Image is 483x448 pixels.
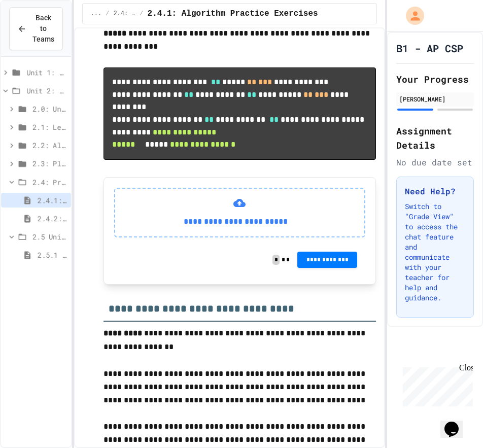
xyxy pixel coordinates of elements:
[32,177,67,187] span: 2.4: Practice with Algorithms
[405,185,465,197] h3: Need Help?
[32,13,54,45] span: Back to Teams
[440,407,473,438] iframe: chat widget
[396,72,474,86] h2: Your Progress
[395,4,427,27] div: My Account
[38,250,67,260] span: 2.5.1 Unit Summary
[140,10,143,18] span: /
[26,67,67,78] span: Unit 1: Intro to Computer Science
[26,85,67,96] span: Unit 2: Solving Problems in Computer Science
[148,8,318,20] span: 2.4.1: Algorithm Practice Exercises
[32,231,67,242] span: 2.5 Unit Summary
[399,363,473,406] iframe: chat widget
[396,156,474,168] div: No due date set
[113,10,135,18] span: 2.4: Practice with Algorithms
[32,140,67,151] span: 2.2: Algorithms - from Pseudocode to Flowcharts
[38,195,67,205] span: 2.4.1: Algorithm Practice Exercises
[106,10,109,18] span: /
[396,124,474,152] h2: Assignment Details
[405,201,465,303] p: Switch to "Grade View" to access the chat feature and communicate with your teacher for help and ...
[32,158,67,169] span: 2.3: Playing Games
[38,213,67,224] span: 2.4.2: AP Practice Questions
[32,122,67,132] span: 2.1: Learning to Solve Hard Problems
[4,4,70,64] div: Chat with us now!Close
[396,41,463,55] h1: B1 - AP CSP
[91,10,102,18] span: ...
[399,94,471,104] div: [PERSON_NAME]
[9,7,63,50] button: Back to Teams
[32,104,67,114] span: 2.0: Unit Overview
